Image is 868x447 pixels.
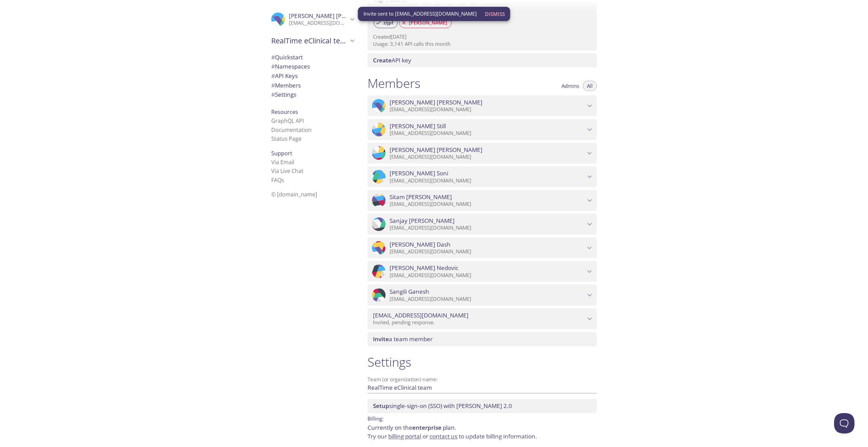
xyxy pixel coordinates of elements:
[271,53,275,61] span: #
[390,106,585,113] p: [EMAIL_ADDRESS][DOMAIN_NAME]
[289,12,382,20] span: [PERSON_NAME] [PERSON_NAME]
[368,332,597,346] div: Invite a team member
[368,53,597,67] div: Create API Key
[266,53,359,62] div: Quickstart
[368,261,597,282] div: Filip Nedovic
[390,264,458,272] span: [PERSON_NAME] Nedovic
[373,402,389,410] span: Setup
[373,33,591,40] p: Created [DATE]
[368,308,597,329] div: spurushottam@realtime-eclinical.com
[368,95,597,116] div: Kris McDaniel
[368,399,597,413] div: Setup SSO
[368,119,597,140] div: Keith Still
[390,170,448,177] span: [PERSON_NAME] Soni
[271,158,294,166] a: Via Email
[368,190,597,211] div: Sitam Jana
[368,214,597,235] div: Sanjay Singh
[363,10,477,17] span: Invite sent to [EMAIL_ADDRESS][DOMAIN_NAME]
[368,143,597,164] div: Dmytro Lukianenko
[271,191,317,198] span: © [DOMAIN_NAME]
[583,81,597,91] button: All
[271,167,303,175] a: Via Live Chat
[289,20,348,26] p: [EMAIL_ADDRESS][DOMAIN_NAME]
[390,288,429,295] span: Sangili Ganesh
[373,335,389,343] span: Invite
[271,176,284,184] a: FAQ
[271,108,298,116] span: Resources
[368,76,420,91] h1: Members
[368,413,597,423] p: Billing:
[368,166,597,187] div: Amisha Soni
[271,72,298,80] span: API Keys
[271,81,275,89] span: #
[266,8,359,31] div: Kris McDaniel
[412,424,441,431] span: enterprise
[390,177,585,184] p: [EMAIL_ADDRESS][DOMAIN_NAME]
[281,176,284,184] span: s
[368,423,597,441] p: Currently on the plan.
[390,217,455,225] span: Sanjay [PERSON_NAME]
[390,122,446,130] span: [PERSON_NAME] Still
[368,285,597,306] div: Sangili Ganesh
[373,40,591,47] p: Usage: 3,141 API calls this month
[266,71,359,81] div: API Keys
[482,7,508,20] button: Dismiss
[271,126,312,134] a: Documentation
[266,32,359,50] div: RealTime eClinical team
[368,237,597,258] div: Smruti Dash
[368,377,438,382] label: Team (or organization) name:
[271,150,292,157] span: Support
[390,225,585,231] p: [EMAIL_ADDRESS][DOMAIN_NAME]
[373,335,433,343] span: a team member
[373,56,392,64] span: Create
[266,62,359,71] div: Namespaces
[271,91,275,98] span: #
[266,90,359,99] div: Team Settings
[390,193,452,201] span: Sitam [PERSON_NAME]
[557,81,583,91] button: Admins
[368,432,537,440] span: Try our or to update billing information.
[271,62,310,70] span: Namespaces
[390,146,482,154] span: [PERSON_NAME] [PERSON_NAME]
[373,402,512,410] span: single-sign-on (SSO) with [PERSON_NAME] 2.0
[271,36,348,45] span: RealTime eClinical team
[390,130,585,137] p: [EMAIL_ADDRESS][DOMAIN_NAME]
[266,81,359,90] div: Members
[388,432,421,440] a: billing portal
[430,432,457,440] a: contact us
[390,272,585,279] p: [EMAIL_ADDRESS][DOMAIN_NAME]
[390,201,585,208] p: [EMAIL_ADDRESS][DOMAIN_NAME]
[373,319,585,326] p: Invited, pending response.
[271,135,301,142] a: Status Page
[271,117,304,124] a: GraphQL API
[373,312,469,319] span: [EMAIL_ADDRESS][DOMAIN_NAME]
[390,241,451,248] span: [PERSON_NAME] Dash
[373,56,411,64] span: API key
[368,354,597,370] h1: Settings
[390,154,585,160] p: [EMAIL_ADDRESS][DOMAIN_NAME]
[390,99,482,106] span: [PERSON_NAME] [PERSON_NAME]
[834,413,854,433] iframe: Help Scout Beacon - Open
[485,9,505,18] span: Dismiss
[271,81,301,89] span: Members
[390,248,585,255] p: [EMAIL_ADDRESS][DOMAIN_NAME]
[271,91,296,98] span: Settings
[390,296,585,303] p: [EMAIL_ADDRESS][DOMAIN_NAME]
[271,72,275,80] span: #
[271,62,275,70] span: #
